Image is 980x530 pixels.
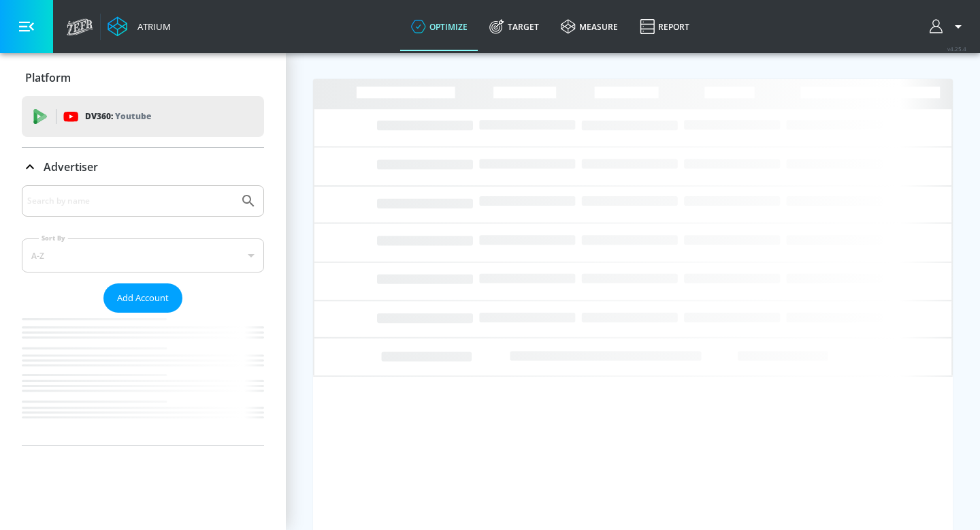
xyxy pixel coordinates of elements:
[22,185,264,445] div: Advertiser
[25,70,71,85] p: Platform
[85,109,151,124] p: DV360:
[22,313,264,445] nav: list of Advertiser
[22,238,264,272] div: A-Z
[947,45,966,52] span: v 4.25.4
[550,2,629,51] a: measure
[132,20,171,33] div: Atrium
[22,96,264,137] div: DV360: Youtube
[22,148,264,186] div: Advertiser
[39,234,68,243] label: Sort By
[44,159,98,174] p: Advertiser
[22,59,264,97] div: Platform
[629,2,700,51] a: Report
[400,2,478,51] a: optimize
[117,290,169,306] span: Add Account
[108,16,171,37] a: Atrium
[27,192,233,210] input: Search by name
[478,2,550,51] a: Target
[103,283,182,313] button: Add Account
[115,109,151,123] p: Youtube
